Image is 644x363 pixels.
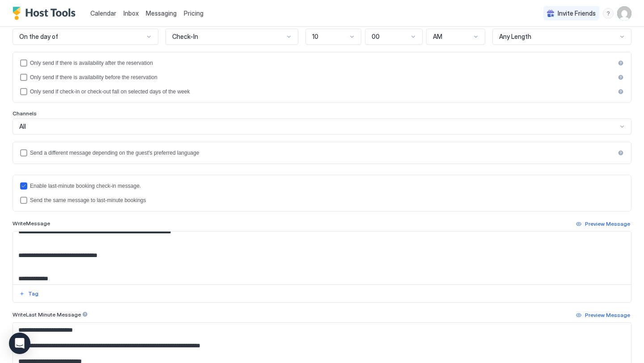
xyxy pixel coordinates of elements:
button: Tag [18,288,40,299]
div: Preview Message [585,220,630,228]
span: Channels [13,110,37,117]
div: menu [603,8,614,19]
div: Enable last-minute booking check-in message. [30,183,624,189]
div: Only send if there is availability before the reservation [30,74,615,80]
textarea: Input Field [13,232,624,284]
div: afterReservation [20,59,624,67]
a: Calendar [90,8,116,18]
div: Open Intercom Messenger [9,333,30,354]
span: Messaging [146,9,177,17]
span: Pricing [184,9,203,17]
div: Only send if check-in or check-out fall on selected days of the week [30,89,615,95]
span: Write Last Minute Message [13,311,81,318]
a: Host Tools Logo [13,7,80,20]
button: Preview Message [575,310,631,321]
div: isLimited [20,88,624,95]
span: 00 [372,33,380,41]
div: User profile [617,6,631,21]
div: Tag [28,290,38,298]
div: Send the same message to last-minute bookings [30,197,624,203]
div: beforeReservation [20,74,624,81]
span: Any Length [499,33,531,41]
span: Calendar [90,9,116,17]
button: Preview Message [575,219,631,229]
div: Only send if there is availability after the reservation [30,60,615,66]
span: On the day of [19,33,58,41]
a: Inbox [123,8,139,18]
a: Messaging [146,8,177,18]
span: Invite Friends [558,9,596,17]
div: Preview Message [585,311,630,319]
div: lastMinuteMessageIsTheSame [20,197,624,204]
span: All [19,122,26,131]
div: languagesEnabled [20,149,624,156]
span: Inbox [123,9,139,17]
div: Send a different message depending on the guest's preferred language [30,150,615,156]
span: 10 [312,33,318,41]
span: Check-In [172,33,198,41]
div: lastMinuteMessageEnabled [20,182,624,190]
span: Write Message [13,220,50,227]
span: AM [433,33,442,41]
